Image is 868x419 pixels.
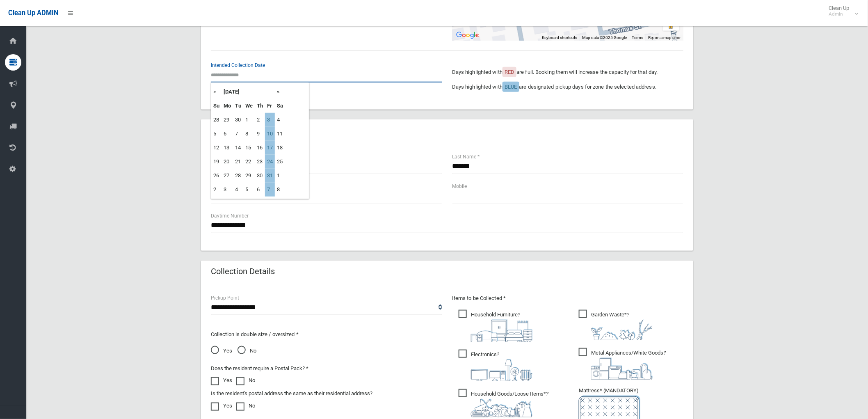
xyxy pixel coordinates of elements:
label: Yes [211,375,232,385]
td: 28 [233,169,243,183]
td: 19 [211,155,222,169]
th: « [211,85,222,99]
td: 27 [222,169,233,183]
span: Clean Up ADMIN [8,9,58,17]
td: 29 [222,113,233,127]
td: 4 [275,113,285,127]
i: ? [471,351,532,381]
a: Report a map error [648,35,681,40]
td: 1 [243,113,255,127]
header: Personal Details [201,122,281,138]
i: ? [591,311,653,340]
td: 4 [233,183,243,197]
td: 7 [265,183,275,197]
td: 8 [243,127,255,141]
td: 1 [275,169,285,183]
td: 11 [275,127,285,141]
th: [DATE] [222,85,275,99]
span: BLUE [505,84,517,90]
label: Yes [211,401,232,411]
img: b13cc3517677393f34c0a387616ef184.png [471,399,532,417]
td: 25 [275,155,285,169]
td: 26 [211,169,222,183]
span: RED [505,69,514,75]
label: Does the resident require a Postal Pack? * [211,364,308,373]
td: 28 [211,113,222,127]
i: ? [471,391,548,417]
td: 15 [243,141,255,155]
span: No [238,346,256,356]
span: Yes [211,346,232,356]
td: 24 [265,155,275,169]
span: Household Furniture [459,310,532,342]
img: aa9efdbe659d29b613fca23ba79d85cb.png [471,320,532,342]
td: 5 [243,183,255,197]
th: Su [211,99,222,113]
td: 2 [255,113,265,127]
td: 21 [233,155,243,169]
span: Household Goods/Loose Items* [459,389,548,417]
span: Metal Appliances/White Goods [579,348,666,380]
td: 5 [211,127,222,141]
td: 6 [255,183,265,197]
img: 394712a680b73dbc3d2a6a3a7ffe5a07.png [471,359,532,381]
td: 13 [222,141,233,155]
td: 14 [233,141,243,155]
td: 17 [265,141,275,155]
td: 30 [233,113,243,127]
td: 22 [243,155,255,169]
td: 10 [265,127,275,141]
th: Sa [275,99,285,113]
td: 16 [255,141,265,155]
img: Google [454,30,481,41]
td: 23 [255,155,265,169]
td: 7 [233,127,243,141]
button: Keyboard shortcuts [542,35,577,41]
td: 31 [265,169,275,183]
td: 3 [222,183,233,197]
p: Days highlighted with are full. Booking them will increase the capacity for that day. [452,67,683,77]
small: Admin [829,11,850,17]
label: No [236,375,255,385]
td: 9 [255,127,265,141]
p: Collection is double size / oversized * [211,330,442,339]
a: Open this area in Google Maps (opens a new window) [454,30,481,41]
td: 12 [211,141,222,155]
i: ? [471,311,532,342]
span: Electronics [459,350,532,381]
th: Fr [265,99,275,113]
th: » [275,85,285,99]
td: 8 [275,183,285,197]
th: Th [255,99,265,113]
th: Tu [233,99,243,113]
span: Clean Up [825,5,858,17]
p: Days highlighted with are designated pickup days for zone the selected address. [452,82,683,92]
header: Collection Details [201,263,285,279]
td: 6 [222,127,233,141]
th: Mo [222,99,233,113]
td: 3 [265,113,275,127]
img: 36c1b0289cb1767239cdd3de9e694f19.png [591,358,653,380]
img: 4fd8a5c772b2c999c83690221e5242e0.png [591,320,653,340]
td: 30 [255,169,265,183]
i: ? [591,350,666,380]
td: 2 [211,183,222,197]
p: Items to be Collected * [452,293,683,303]
span: Garden Waste* [579,310,653,340]
label: Is the resident's postal address the same as their residential address? [211,389,372,398]
td: 29 [243,169,255,183]
a: Terms (opens in new tab) [632,35,643,40]
span: Map data ©2025 Google [582,35,627,40]
th: We [243,99,255,113]
td: 18 [275,141,285,155]
td: 20 [222,155,233,169]
label: No [236,401,255,411]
